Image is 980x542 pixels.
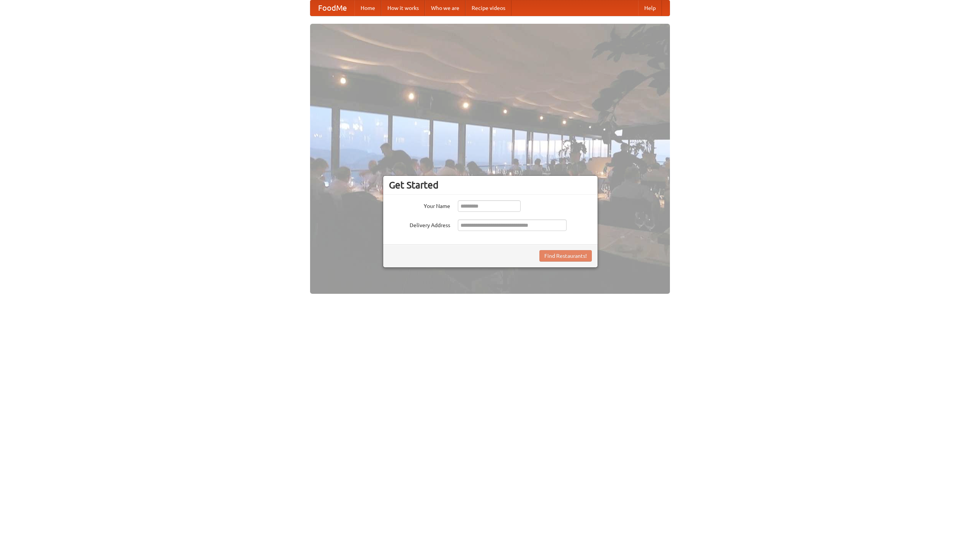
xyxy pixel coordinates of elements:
label: Your Name [389,200,450,210]
a: Who we are [425,0,465,16]
a: Help [638,0,662,16]
h3: Get Started [389,179,592,191]
a: How it works [381,0,425,16]
a: FoodMe [310,0,354,16]
label: Delivery Address [389,219,450,229]
a: Home [354,0,381,16]
button: Find Restaurants! [539,250,592,262]
a: Recipe videos [465,0,511,16]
